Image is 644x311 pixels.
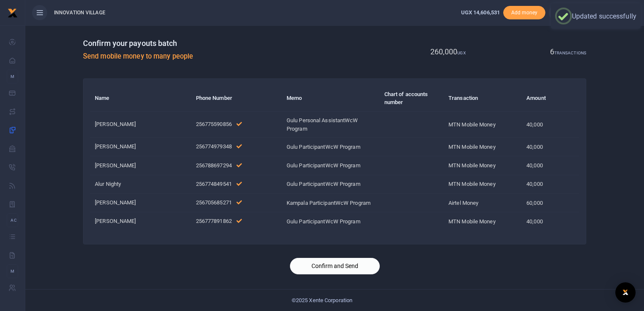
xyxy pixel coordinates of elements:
span: [PERSON_NAME] [95,121,136,127]
span: 256788697294 [196,162,232,169]
button: Confirm and Send [290,258,380,274]
a: UGX 14,606,531 [461,8,500,17]
small: UGX [457,51,465,55]
span: 256775590856 [196,121,232,127]
td: Kampala ParticipantWcW Program [282,193,380,212]
td: 40,000 [522,175,579,193]
a: This number has been validated [236,181,242,187]
td: MTN Mobile Money [444,138,522,156]
span: [PERSON_NAME] [95,143,136,150]
td: 40,000 [522,212,579,231]
th: Name: activate to sort column descending [90,86,191,112]
td: Gulu ParticipantWcW Program [282,156,380,175]
td: MTN Mobile Money [444,111,522,137]
td: MTN Mobile Money [444,212,522,231]
td: MTN Mobile Money [444,156,522,175]
td: Airtel Money [444,193,522,212]
span: 256774979348 [196,143,232,150]
td: MTN Mobile Money [444,175,522,193]
td: 60,000 [522,193,579,212]
a: This number has been validated [236,121,242,127]
span: [PERSON_NAME] [95,218,136,224]
span: [PERSON_NAME] [95,199,136,206]
li: M [7,70,18,83]
li: M [7,264,18,278]
a: This number has been validated [236,218,242,224]
span: 256777891862 [196,218,232,224]
a: Add money [503,9,545,15]
td: 40,000 [522,111,579,137]
span: Alur Nighty [95,181,121,187]
a: logo-small logo-large logo-large [8,9,18,16]
th: Transaction: activate to sort column ascending [444,86,522,112]
td: 40,000 [522,156,579,175]
div: Updated successfully [572,12,636,20]
span: Add money [503,6,545,20]
li: Toup your wallet [503,6,545,20]
a: This number has been validated [236,143,242,150]
span: INNOVATION VILLAGE [51,9,109,16]
small: TRANSACTIONS [554,51,586,55]
span: 256705685271 [196,199,232,206]
th: Memo: activate to sort column ascending [282,86,380,112]
a: This number has been validated [236,199,242,206]
td: 40,000 [522,138,579,156]
span: 256774849541 [196,181,232,187]
td: Gulu ParticipantWcW Program [282,138,380,156]
a: This number has been validated [236,162,242,169]
img: logo-small [8,8,18,18]
label: 6 [550,46,586,57]
th: Chart of accounts number: activate to sort column ascending [379,86,443,112]
h4: Confirm your payouts batch [83,39,331,48]
td: Gulu ParticipantWcW Program [282,212,380,231]
li: Wallet ballance [458,8,503,17]
h5: Send mobile money to many people [83,52,331,61]
span: [PERSON_NAME] [95,162,136,169]
div: Open Intercom Messenger [615,282,636,303]
th: Amount: activate to sort column ascending [522,86,579,112]
td: Gulu Personal AssistantWcW Program [282,111,380,137]
td: Gulu ParticipantWcW Program [282,175,380,193]
th: Phone Number: activate to sort column ascending [191,86,282,112]
span: UGX 14,606,531 [461,9,500,16]
label: 260,000 [430,46,466,57]
li: Ac [7,213,18,227]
